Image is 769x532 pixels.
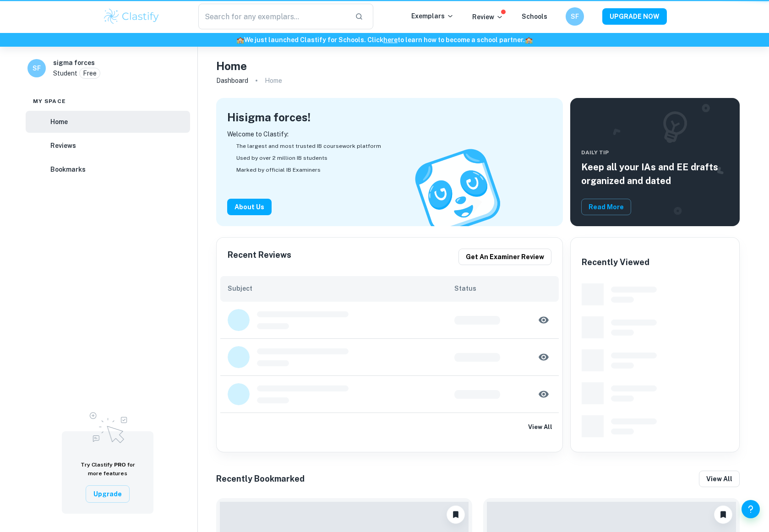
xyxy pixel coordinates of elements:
[472,12,503,22] p: Review
[228,249,291,265] h6: Recent Reviews
[32,63,42,73] h6: SF
[227,109,311,125] h4: Hi sigma forces !
[581,199,631,215] button: Read More
[581,148,729,157] span: Daily Tip
[236,142,381,150] span: The largest and most trusted IB coursework platform
[83,68,97,78] p: Free
[227,199,272,215] button: About Us
[114,461,126,468] span: PRO
[228,283,454,293] h6: Subject
[26,158,190,180] a: Bookmarks
[458,249,551,265] button: Get an examiner review
[265,76,282,86] p: Home
[383,36,398,43] a: here
[454,283,551,293] h6: Status
[411,11,454,21] p: Exemplars
[699,471,740,487] button: View all
[227,129,552,139] p: Welcome to Clastify:
[53,68,77,78] p: Student
[236,154,327,162] span: Used by over 2 million IB students
[216,74,248,87] a: Dashboard
[50,117,68,127] h6: Home
[236,166,321,174] span: Marked by official IB Examiners
[26,111,190,133] a: Home
[525,36,533,43] span: 🏫
[198,4,348,29] input: Search for any exemplars...
[581,160,729,188] h5: Keep all your IAs and EE drafts organized and dated
[73,461,142,478] h6: Try Clastify for more features
[2,35,767,45] h6: We just launched Clastify for Schools. Click to learn how to become a school partner.
[50,164,86,174] h6: Bookmarks
[236,36,244,43] span: 🏫
[582,256,649,269] h6: Recently Viewed
[526,420,555,434] button: View All
[742,500,760,518] button: Help and Feedback
[50,141,76,151] h6: Reviews
[566,7,584,26] button: SF
[26,135,190,157] a: Reviews
[86,485,130,503] button: Upgrade
[53,58,95,68] h6: sigma forces
[103,7,161,26] img: Clastify logo
[522,13,547,20] a: Schools
[216,58,247,74] h4: Home
[602,8,667,25] button: UPGRADE NOW
[85,407,131,446] img: Upgrade to Pro
[569,11,580,22] h6: SF
[217,413,562,441] a: View All
[216,472,305,485] h6: Recently Bookmarked
[33,97,66,105] span: My space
